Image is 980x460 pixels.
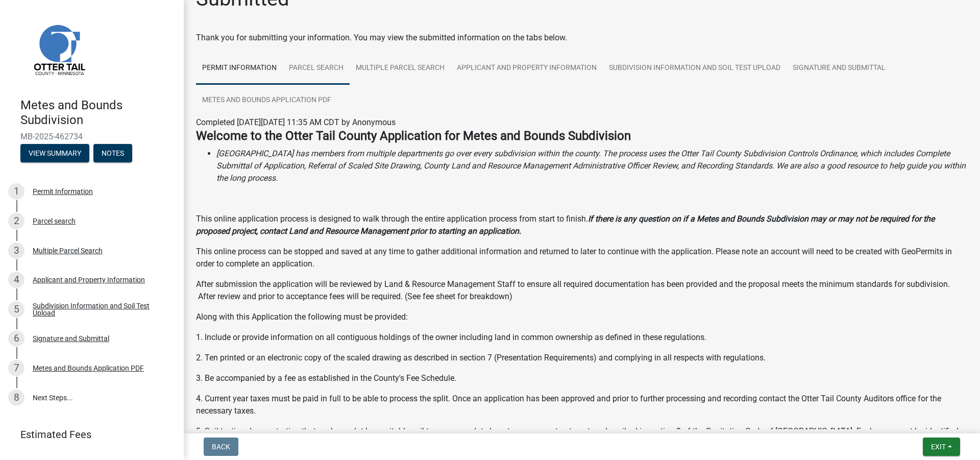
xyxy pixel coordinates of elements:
div: Subdivision Information and Soil Test Upload [33,302,167,317]
a: Parcel search [283,52,350,85]
a: Permit Information [196,52,283,85]
p: 5. Soil testing demonstrating that each new lot has suitable soil to accommodate long-term sewage... [196,425,968,450]
a: Applicant and Property Information [451,52,603,85]
div: 3 [8,243,24,259]
img: Otter Tail County, Minnesota [20,11,97,87]
p: This online process can be stopped and saved at any time to gather additional information and ret... [196,246,968,270]
wm-modal-confirm: Notes [93,150,132,158]
div: Metes and Bounds Application PDF [33,365,144,372]
div: 4 [8,272,24,288]
a: Metes and Bounds Application PDF [196,84,337,117]
button: View Summary [20,144,89,162]
div: 5 [8,301,24,318]
button: Exit [923,438,960,456]
span: Back [212,443,230,451]
h4: Metes and Bounds Subdivision [20,98,176,128]
div: Applicant and Property Information [33,276,145,283]
i: [GEOGRAPHIC_DATA] has members from multiple departments go over every subdivision within the coun... [216,149,966,183]
strong: Welcome to the Otter Tail County Application for Metes and Bounds Subdivision [196,129,631,143]
span: Exit [931,443,946,451]
div: Signature and Submittal [33,335,109,342]
span: MB-2025-462734 [20,132,163,141]
div: 7 [8,360,24,376]
wm-modal-confirm: Summary [20,150,89,158]
strong: If there is any question on if a Metes and Bounds Subdivision may or may not be required for the ... [196,214,935,236]
p: This online application process is designed to walk through the entire application process from s... [196,213,968,237]
div: Permit Information [33,188,93,195]
div: Parcel search [33,217,76,225]
p: 2. Ten printed or an electronic copy of the scaled drawing as described in section 7 (Presentatio... [196,352,968,364]
div: 8 [8,390,24,406]
span: Completed [DATE][DATE] 11:35 AM CDT by Anonymous [196,117,396,127]
p: After submission the application will be reviewed by Land & Resource Management Staff to ensure a... [196,278,968,303]
p: Along with this Application the following must be provided: [196,311,968,323]
a: Subdivision Information and Soil Test Upload [603,52,787,85]
div: 2 [8,213,24,229]
div: 1 [8,183,24,200]
p: 1. Include or provide information on all contiguous holdings of the owner including land in commo... [196,331,968,344]
p: 4. Current year taxes must be paid in full to be able to process the split. Once an application h... [196,393,968,417]
a: Multiple Parcel Search [350,52,451,85]
a: Signature and Submittal [787,52,892,85]
p: 3. Be accompanied by a fee as established in the County's Fee Schedule. [196,372,968,384]
button: Back [204,438,238,456]
a: Estimated Fees [8,424,167,445]
div: Thank you for submitting your information. You may view the submitted information on the tabs below. [196,32,968,44]
div: Multiple Parcel Search [33,247,103,254]
button: Notes [93,144,132,162]
div: 6 [8,330,24,347]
